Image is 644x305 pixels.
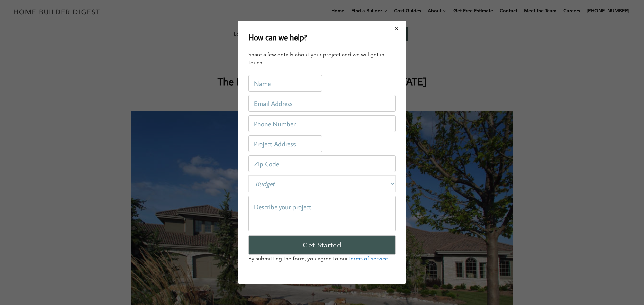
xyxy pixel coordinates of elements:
[248,51,396,67] div: Share a few details about your project and we will get in touch!
[248,31,307,43] h2: How can we help?
[348,256,388,262] a: Terms of Service
[248,95,396,112] input: Email Address
[248,156,396,172] input: Zip Code
[248,236,396,255] input: Get Started
[248,116,396,132] input: Phone Number
[248,75,322,92] input: Name
[248,136,322,152] input: Project Address
[248,255,396,263] p: By submitting the form, you agree to our .
[388,22,406,36] button: Close modal
[515,257,636,297] iframe: Drift Widget Chat Controller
